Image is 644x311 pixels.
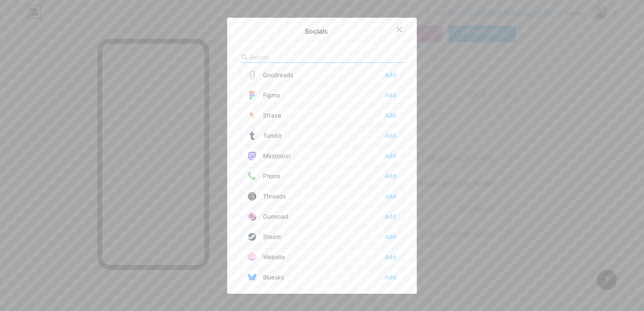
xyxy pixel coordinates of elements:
div: Strava [248,111,281,120]
div: Add [385,233,396,241]
div: Threads [248,192,286,201]
div: Add [385,152,396,160]
div: Tumblr [248,131,282,140]
div: Add [385,212,396,221]
div: Bluesky [248,273,284,282]
div: Goodreads [248,71,293,79]
div: Add [385,253,396,261]
div: Mastodon [248,152,290,160]
div: Add [385,131,396,140]
div: Add [385,172,396,180]
div: Add [385,273,396,282]
div: Gumroad [248,212,288,221]
div: Socials [305,26,328,36]
div: Steam [248,233,281,241]
div: Add [385,111,396,120]
div: Add [385,192,396,201]
div: Add [385,71,396,79]
input: Search [249,53,342,62]
div: Website [248,253,285,261]
div: Add [385,91,396,99]
div: Phone [248,172,280,180]
div: Figma [248,91,280,99]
